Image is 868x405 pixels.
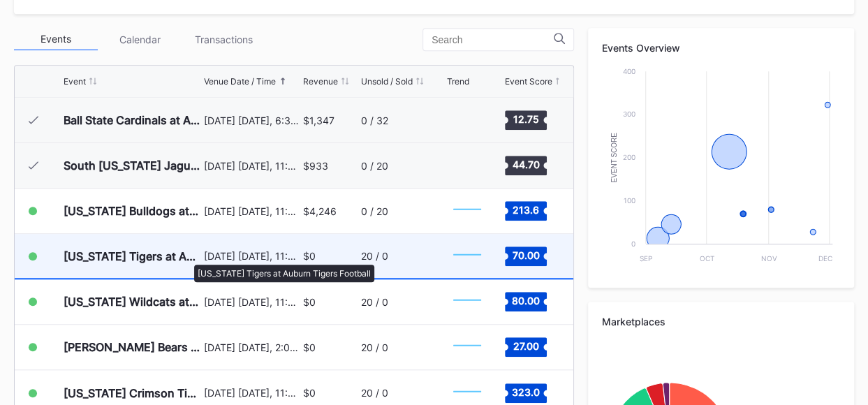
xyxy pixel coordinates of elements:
[303,341,316,353] div: $0
[204,160,300,172] div: [DATE] [DATE], 11:45AM
[513,204,539,216] text: 213.6
[602,64,839,274] svg: Chart title
[610,132,618,182] text: Event Score
[361,76,413,87] div: Unsold / Sold
[204,205,300,217] div: [DATE] [DATE], 11:59PM
[505,76,552,87] div: Event Score
[64,249,200,263] div: [US_STATE] Tigers at Auburn Tigers Football
[204,296,300,308] div: [DATE] [DATE], 11:59PM
[446,193,488,228] svg: Chart title
[361,296,388,308] div: 20 / 0
[623,110,635,118] text: 300
[361,387,388,399] div: 20 / 0
[303,76,338,87] div: Revenue
[512,385,540,397] text: 323.0
[432,34,554,45] input: Search
[602,316,840,327] div: Marketplaces
[361,341,388,353] div: 20 / 0
[182,29,265,50] div: Transactions
[446,239,488,274] svg: Chart title
[640,254,652,263] text: Sep
[64,113,200,127] div: Ball State Cardinals at Auburn Tigers Football
[512,295,540,307] text: 80.00
[303,296,316,308] div: $0
[513,113,538,125] text: 12.75
[361,250,388,262] div: 20 / 0
[14,29,98,50] div: Events
[361,160,388,172] div: 0 / 20
[64,204,200,218] div: [US_STATE] Bulldogs at Auburn Tigers Football ([PERSON_NAME] Jersey Retirement Ceremony)
[98,29,182,50] div: Calendar
[204,341,300,353] div: [DATE] [DATE], 2:00PM
[446,103,488,138] svg: Chart title
[624,196,635,205] text: 100
[446,76,469,87] div: Trend
[303,115,334,126] div: $1,347
[631,240,635,248] text: 0
[623,153,635,161] text: 200
[446,148,488,183] svg: Chart title
[204,76,276,87] div: Venue Date / Time
[204,115,300,126] div: [DATE] [DATE], 6:30PM
[761,254,777,263] text: Nov
[64,295,200,309] div: [US_STATE] Wildcats at Auburn Tigers Football
[303,387,316,399] div: $0
[818,254,832,263] text: Dec
[64,159,200,172] div: South [US_STATE] Jaguars at Auburn Tigers Football
[602,42,840,54] div: Events Overview
[303,205,337,217] div: $4,246
[303,160,328,172] div: $933
[446,284,488,319] svg: Chart title
[361,115,388,126] div: 0 / 32
[204,250,300,262] div: [DATE] [DATE], 11:59PM
[361,205,388,217] div: 0 / 20
[512,249,539,260] text: 70.00
[623,67,635,75] text: 400
[64,386,200,400] div: [US_STATE] Crimson Tide at Auburn Tigers Football
[699,254,714,263] text: Oct
[64,76,86,87] div: Event
[446,330,488,364] svg: Chart title
[512,159,539,170] text: 44.70
[513,340,538,352] text: 27.00
[64,340,200,354] div: [PERSON_NAME] Bears at Auburn Tigers Football
[303,250,316,262] div: $0
[204,387,300,399] div: [DATE] [DATE], 11:59PM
